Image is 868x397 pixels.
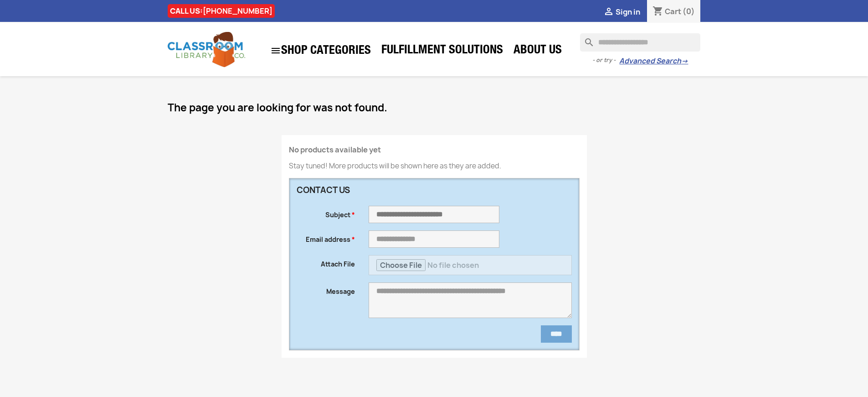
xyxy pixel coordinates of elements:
div: CALL US: [168,4,275,18]
a: [PHONE_NUMBER] [203,6,272,16]
label: Subject [290,206,362,219]
span: - or try - [592,56,619,65]
a:  Sign in [603,7,640,17]
p: Stay tuned! More products will be shown here as they are added. [289,162,580,171]
i:  [270,45,281,56]
span: Sign in [616,7,640,17]
h1: The page you are looking for was not found. [168,102,701,113]
span: → [681,57,688,66]
label: Attach File [290,255,362,269]
img: Classroom Library Company [168,32,245,67]
i: shopping_cart [652,6,663,17]
h4: No products available yet [289,146,580,154]
a: Advanced Search→ [619,57,688,66]
label: Message [290,282,362,296]
i:  [603,7,614,18]
i: search [580,33,591,44]
a: About Us [509,42,566,60]
a: SHOP CATEGORIES [266,41,375,61]
span: (0) [683,6,695,16]
label: Email address [290,230,362,244]
h3: Contact us [297,186,500,195]
input: Search [580,33,700,52]
span: Cart [665,6,681,16]
a: Fulfillment Solutions [377,42,508,60]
